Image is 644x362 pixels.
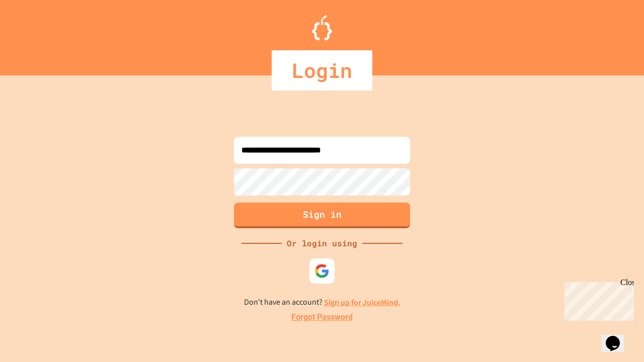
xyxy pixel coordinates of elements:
a: Forgot Password [291,311,353,323]
div: Chat with us now!Close [4,4,69,64]
iframe: chat widget [560,278,634,321]
p: Don't have an account? [244,296,400,309]
iframe: chat widget [602,322,634,352]
div: Or login using [282,237,362,249]
img: Logo.svg [312,15,332,40]
div: Login [272,50,372,90]
img: google-icon.svg [314,263,330,279]
button: Sign in [234,203,410,228]
a: Sign up for JuiceMind. [324,297,400,308]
